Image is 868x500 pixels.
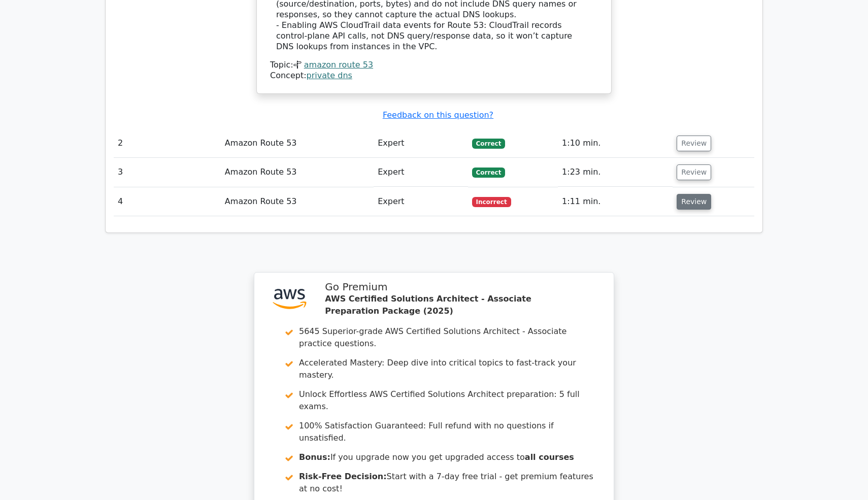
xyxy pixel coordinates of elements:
[307,71,352,80] a: private dns
[383,110,493,120] a: Feedback on this question?
[374,187,468,216] td: Expert
[221,158,374,187] td: Amazon Route 53
[472,197,511,207] span: Incorrect
[270,71,598,81] div: Concept:
[677,136,711,151] button: Review
[270,60,598,71] div: Topic:
[677,164,711,180] button: Review
[304,60,373,70] a: amazon route 53
[221,187,374,216] td: Amazon Route 53
[374,158,468,187] td: Expert
[677,194,711,210] button: Review
[114,129,221,158] td: 2
[114,187,221,216] td: 4
[114,158,221,187] td: 3
[374,129,468,158] td: Expert
[472,168,505,178] span: Correct
[221,129,374,158] td: Amazon Route 53
[472,139,505,149] span: Correct
[558,129,673,158] td: 1:10 min.
[558,187,673,216] td: 1:11 min.
[558,158,673,187] td: 1:23 min.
